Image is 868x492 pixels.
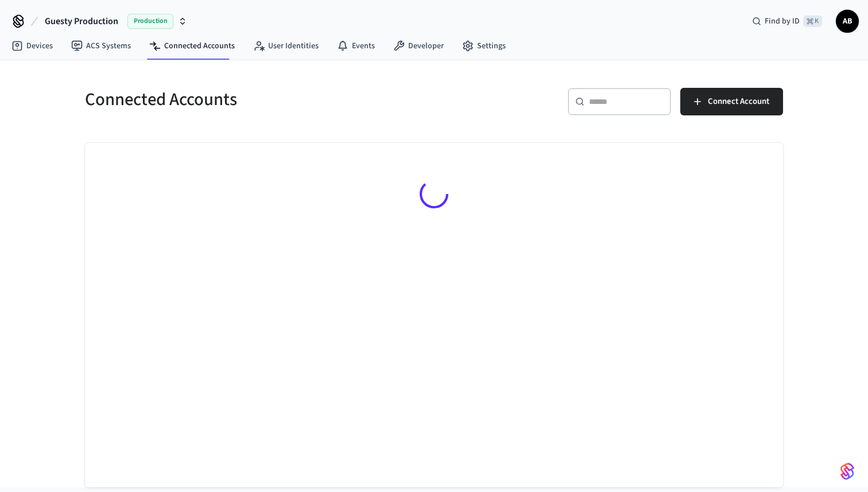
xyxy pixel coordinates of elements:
[2,36,62,56] a: Devices
[680,88,783,115] button: Connect Account
[85,88,427,111] h5: Connected Accounts
[62,36,140,56] a: ACS Systems
[765,16,800,27] span: Find by ID
[127,14,173,29] span: Production
[45,14,118,28] span: Guesty Production
[840,462,854,481] img: SeamLogoGradient.69752ec5.svg
[708,94,769,109] span: Connect Account
[837,11,858,32] span: AB
[453,36,515,56] a: Settings
[836,10,859,33] button: AB
[328,36,384,56] a: Events
[803,16,822,27] span: ⌘ K
[384,36,453,56] a: Developer
[244,36,328,56] a: User Identities
[743,11,831,32] div: Find by ID⌘ K
[140,36,244,56] a: Connected Accounts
